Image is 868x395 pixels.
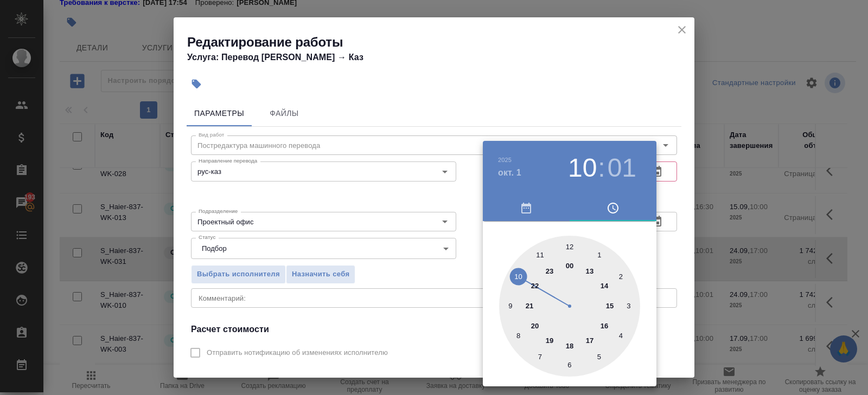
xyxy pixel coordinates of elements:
h3: : [598,153,605,183]
button: 2025 [498,157,512,163]
button: 10 [568,153,597,183]
button: окт. 1 [498,166,521,179]
button: 01 [608,153,636,183]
